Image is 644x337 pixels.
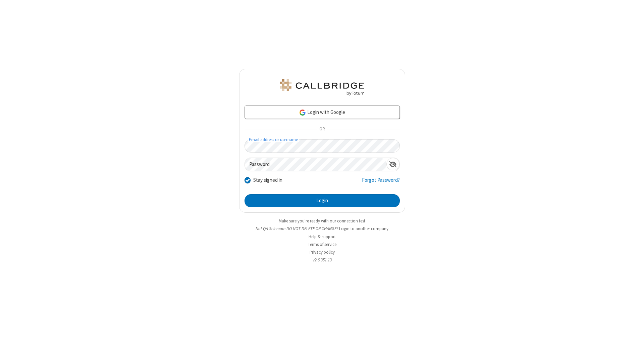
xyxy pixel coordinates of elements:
a: Make sure you're ready with our connection test [279,218,365,224]
a: Forgot Password? [362,176,400,189]
img: google-icon.png [299,109,306,116]
iframe: Chat [627,320,639,332]
a: Terms of service [308,242,336,247]
div: Show password [386,158,399,170]
a: Help & support [309,234,336,240]
button: Login [245,194,400,208]
input: Password [245,158,386,171]
a: Login with Google [245,106,400,119]
img: QA Selenium DO NOT DELETE OR CHANGE [278,79,366,95]
input: Email address or username [245,139,400,153]
a: Privacy policy [310,249,335,255]
li: v2.6.351.13 [239,257,405,263]
li: Not QA Selenium DO NOT DELETE OR CHANGE? [239,225,405,232]
span: OR [317,125,327,134]
label: Stay signed in [253,176,282,184]
button: Login to another company [339,225,388,232]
